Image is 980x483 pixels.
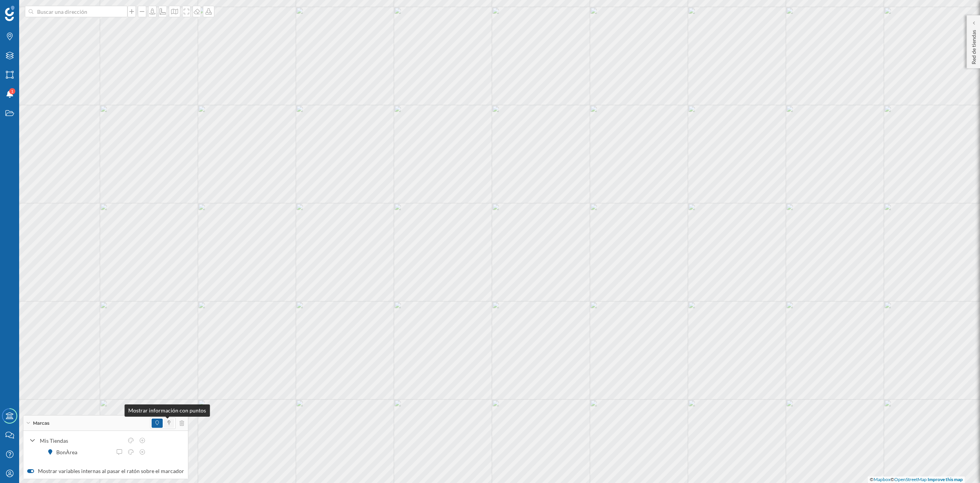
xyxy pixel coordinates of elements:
div: Mis Tiendas [40,437,123,445]
div: Mostrar información con puntos [124,404,210,417]
span: Marcas [33,420,49,427]
label: Mostrar variables internas al pasar el ratón sobre el marcador [27,467,184,475]
a: Improve this map [928,476,963,482]
div: © © [868,476,965,483]
span: 1 [11,87,13,95]
p: Red de tiendas [970,27,978,64]
a: Mapbox [874,476,890,482]
a: OpenStreetMap [894,476,927,482]
span: Soporte [15,5,42,12]
div: BonÀrea [56,448,81,456]
img: Geoblink Logo [5,6,15,21]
